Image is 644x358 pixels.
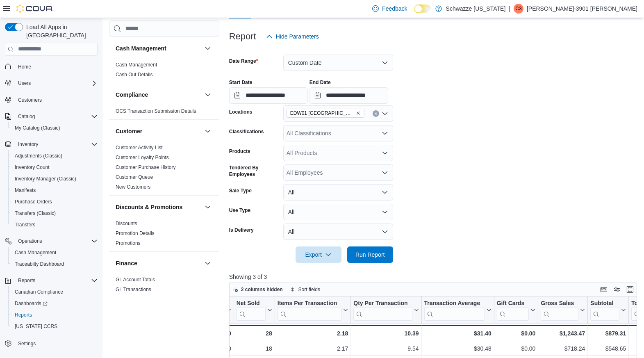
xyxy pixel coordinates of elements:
[2,94,101,106] button: Customers
[8,173,101,185] button: Inventory Manager (Classic)
[300,246,337,263] span: Export
[382,110,388,117] button: Open list of options
[18,340,36,347] span: Settings
[497,299,536,320] button: Gift Cards
[15,139,98,149] span: Inventory
[497,299,529,307] div: Gift Cards
[15,95,45,105] a: Customers
[15,198,52,205] span: Purchase Orders
[8,122,101,134] button: My Catalog (Classic)
[116,259,201,267] button: Finance
[11,310,98,320] span: Reports
[278,328,348,338] div: 2.18
[116,164,176,170] a: Customer Purchase History
[15,78,98,88] span: Users
[424,299,485,320] div: Transaction Average
[18,97,42,103] span: Customers
[8,185,101,196] button: Manifests
[446,4,506,14] p: Schwazze [US_STATE]
[11,259,98,269] span: Traceabilty Dashboard
[514,4,523,14] div: Cagney-3901 Martine
[116,127,201,135] button: Customer
[203,43,213,53] button: Cash Management
[382,150,388,156] button: Open list of options
[229,164,280,178] label: Tendered By Employees
[203,305,213,315] button: Inventory
[229,227,254,233] label: Is Delivery
[287,285,323,294] button: Sort fields
[8,247,101,258] button: Cash Management
[382,169,388,176] button: Open list of options
[116,240,141,246] span: Promotions
[2,78,101,89] button: Users
[116,44,166,52] h3: Cash Management
[237,328,272,338] div: 28
[116,174,153,180] a: Customer Queue
[515,4,521,14] span: C3
[283,184,393,201] button: All
[8,309,101,321] button: Reports
[229,32,256,41] h3: Report
[283,55,393,71] button: Custom Date
[509,4,510,14] p: |
[229,79,253,86] label: Start Date
[116,127,142,135] h3: Customer
[527,4,637,14] p: [PERSON_NAME]-3901 [PERSON_NAME]
[424,328,491,338] div: $31.40
[116,277,155,283] a: GL Account Totals
[109,60,219,83] div: Cash Management
[116,154,169,161] span: Customer Loyalty Points
[186,328,231,338] div: 0
[116,164,176,171] span: Customer Purchase History
[15,261,64,267] span: Traceabilty Dashboard
[414,5,431,13] input: Dark Mode
[18,238,42,244] span: Operations
[15,210,56,217] span: Transfers (Classic)
[11,162,53,172] a: Inventory Count
[15,164,50,171] span: Inventory Count
[16,5,53,13] img: Cova
[237,299,272,320] button: Net Sold
[11,162,98,172] span: Inventory Count
[11,299,51,308] a: Dashboards
[497,299,529,320] div: Gift Card Sales
[8,298,101,309] a: Dashboards
[590,299,619,320] div: Subtotal
[541,299,578,320] div: Gross Sales
[203,90,213,100] button: Compliance
[15,62,98,72] span: Home
[18,113,35,120] span: Catalog
[116,44,201,52] button: Cash Management
[11,197,98,207] span: Purchase Orders
[116,259,137,267] h3: Finance
[116,203,201,211] button: Discounts & Promotions
[237,344,272,353] div: 18
[241,286,283,293] span: 2 columns hidden
[116,184,150,190] span: New Customers
[15,312,32,318] span: Reports
[11,287,98,297] span: Canadian Compliance
[11,174,80,184] a: Inventory Manager (Classic)
[116,155,169,160] a: Customer Loyalty Points
[278,299,342,320] div: Items Per Transaction
[18,80,31,87] span: Users
[2,139,101,150] button: Inventory
[116,184,150,190] a: New Customers
[278,299,348,320] button: Items Per Transaction
[11,174,98,184] span: Inventory Manager (Classic)
[116,62,157,68] a: Cash Management
[116,144,163,151] span: Customer Activity List
[116,62,157,68] span: Cash Management
[276,32,319,41] span: Hide Parameters
[347,246,393,263] button: Run Report
[109,106,219,119] div: Compliance
[11,299,98,308] span: Dashboards
[497,344,536,353] div: $0.00
[109,143,219,195] div: Customer
[15,276,98,285] span: Reports
[11,248,98,258] span: Cash Management
[11,220,98,230] span: Transfers
[309,87,388,104] input: Press the down key to open a popover containing a calendar.
[11,123,98,133] span: My Catalog (Classic)
[116,145,163,150] a: Customer Activity List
